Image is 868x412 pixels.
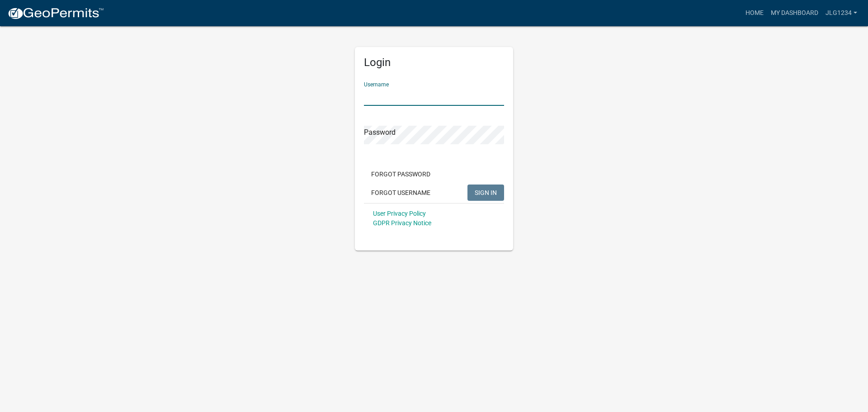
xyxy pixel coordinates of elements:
[475,189,497,196] span: SIGN IN
[373,210,426,217] a: User Privacy Policy
[364,166,438,182] button: Forgot Password
[467,185,504,201] button: SIGN IN
[364,185,438,201] button: Forgot Username
[767,5,822,22] a: My Dashboard
[822,5,861,22] a: jlg1234
[364,56,504,69] h5: Login
[373,219,431,227] a: GDPR Privacy Notice
[742,5,767,22] a: Home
